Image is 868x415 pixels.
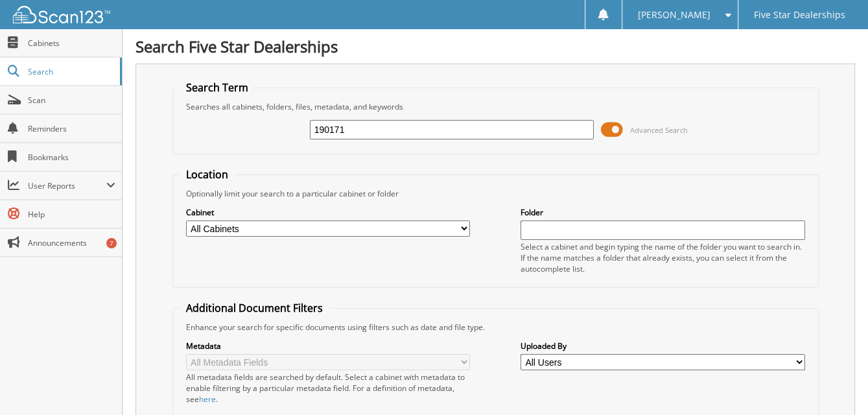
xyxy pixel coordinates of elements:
span: Scan [28,95,115,106]
label: Cabinet [186,207,471,218]
div: Select a cabinet and begin typing the name of the folder you want to search in. If the name match... [521,241,805,274]
span: Announcements [28,237,115,248]
span: Search [28,66,113,77]
legend: Search Term [180,80,255,95]
legend: Location [180,167,235,182]
span: Advanced Search [629,125,687,135]
div: Optionally limit your search to a particular cabinet or folder [180,188,812,199]
div: All metadata fields are searched by default. Select a cabinet with metadata to enable filtering b... [186,372,471,405]
legend: Additional Document Filters [180,301,329,315]
div: Searches all cabinets, folders, files, metadata, and keywords [180,101,812,112]
h1: Search Five Star Dealerships [135,36,855,57]
div: 7 [106,238,117,248]
label: Folder [521,207,805,218]
span: Five Star Dealerships [753,11,845,19]
span: Help [28,209,115,220]
label: Metadata [186,340,471,351]
span: [PERSON_NAME] [638,11,710,19]
span: Bookmarks [28,152,115,163]
span: User Reports [28,180,106,191]
label: Uploaded By [521,340,805,351]
span: Cabinets [28,38,115,49]
div: Enhance your search for specific documents using filters such as date and file type. [180,322,812,333]
span: Reminders [28,123,115,134]
a: here [199,394,216,405]
img: scan123-logo-white.svg [13,6,110,23]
